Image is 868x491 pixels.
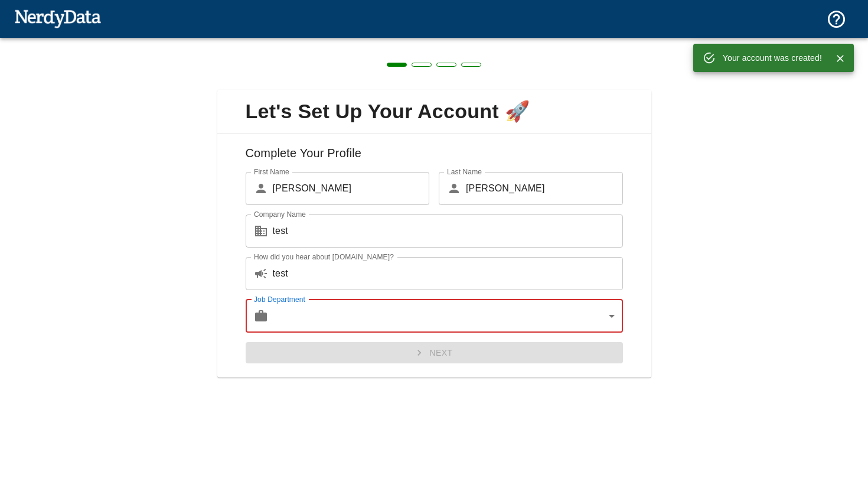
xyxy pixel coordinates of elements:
[831,50,849,67] button: Close
[819,2,854,37] button: Support and Documentation
[227,144,642,172] h6: Complete Your Profile
[723,47,822,69] div: Your account was created!
[227,99,642,124] span: Let's Set Up Your Account 🚀
[14,6,101,30] img: NerdyData.com
[447,167,482,177] label: Last Name
[254,167,289,177] label: First Name
[809,407,854,452] iframe: Drift Widget Chat Controller
[254,209,306,219] label: Company Name
[254,294,305,304] label: Job Department
[254,252,394,262] label: How did you hear about [DOMAIN_NAME]?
